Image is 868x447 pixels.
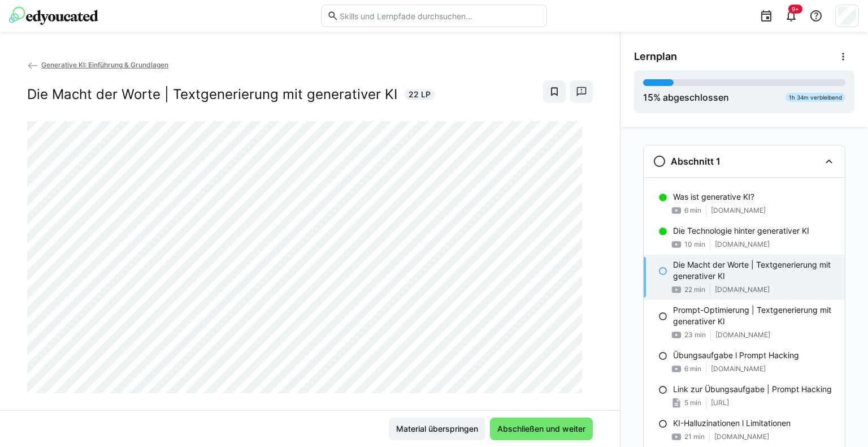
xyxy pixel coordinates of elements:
span: 23 min [684,330,706,339]
span: 6 min [684,364,701,373]
p: Link zur Übungsaufgabe | Prompt Hacking [673,384,832,395]
span: [URL] [711,398,729,407]
span: Material überspringen [394,423,480,435]
span: Generative KI: Einführung & Grundlagen [41,61,168,69]
span: 5 min [684,398,701,407]
div: % abgeschlossen [643,91,729,104]
a: Generative KI: Einführung & Grundlagen [27,61,168,69]
span: 9+ [792,6,799,12]
p: Übungsaufgabe l Prompt Hacking [673,350,799,361]
p: Die Macht der Worte | Textgenerierung mit generativer KI [673,259,836,282]
p: Die Technologie hinter generativer KI [673,225,809,237]
span: 6 min [684,206,701,215]
span: [DOMAIN_NAME] [715,285,770,294]
h2: Die Macht der Worte | Textgenerierung mit generativer KI [27,86,397,103]
span: 15 [643,92,653,103]
button: Abschließen und weiter [490,418,593,440]
p: KI-Halluzinationen l Limitationen [673,418,791,429]
div: 1h 34m verbleibend [785,93,845,102]
button: Material überspringen [389,418,485,440]
p: Was ist generative KI? [673,191,754,203]
span: [DOMAIN_NAME] [714,432,769,441]
span: 22 min [684,285,705,294]
span: [DOMAIN_NAME] [711,364,766,373]
span: 22 LP [409,89,431,100]
h3: Abschnitt 1 [671,156,721,167]
span: [DOMAIN_NAME] [711,206,766,215]
span: Abschließen und weiter [496,423,587,435]
input: Skills und Lernpfade durchsuchen… [338,11,541,21]
span: Lernplan [634,50,677,63]
span: [DOMAIN_NAME] [715,240,770,249]
p: Prompt-Optimierung | Textgenerierung mit generativer KI [673,304,836,327]
span: 21 min [684,432,705,441]
span: [DOMAIN_NAME] [715,330,770,339]
span: 10 min [684,240,705,249]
